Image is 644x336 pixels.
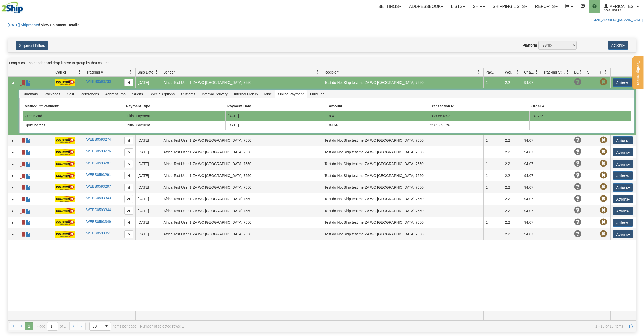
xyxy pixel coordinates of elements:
[124,207,133,215] button: Copy to clipboard
[483,146,503,158] td: 1
[587,70,591,75] span: Shipment Issues
[503,77,522,88] td: 2.2
[322,217,483,229] td: Test do Not Ship test me ZA WC [GEOGRAPHIC_DATA] 7550
[124,148,133,156] button: Copy to clipboard
[522,181,541,193] td: 94.07
[503,181,522,193] td: 2.2
[135,193,161,205] td: [DATE]
[89,322,137,331] span: items per page
[47,322,58,330] input: Page 1
[135,228,161,240] td: [DATE]
[225,102,327,111] th: Payment Date
[522,205,541,217] td: 94.07
[231,90,261,98] span: Internal Pickup
[93,324,99,329] span: 50
[574,207,581,214] span: Unknown
[522,135,541,147] td: 94.07
[522,193,541,205] td: 94.07
[135,205,161,217] td: [DATE]
[20,230,25,238] a: Label
[199,90,231,98] span: Internal Delivery
[483,135,503,147] td: 1
[532,68,541,76] a: Charge filter column settings
[613,148,633,156] button: Actions
[55,149,75,156] img: 182 - CourierIT
[275,90,307,98] span: Online Payment
[161,181,322,193] td: Africa Test User 1 ZA WC [GEOGRAPHIC_DATA] 7550
[10,138,15,143] a: Expand
[613,195,633,203] button: Actions
[503,193,522,205] td: 2.2
[124,111,225,121] td: Initial Payment
[86,208,111,212] a: WEBS0593344
[613,136,633,144] button: Actions
[613,171,633,180] button: Actions
[10,208,15,214] a: Expand
[135,77,161,88] td: [DATE]
[322,170,483,181] td: Test do Not Ship test me ZA WC [GEOGRAPHIC_DATA] 7550
[135,170,161,181] td: [DATE]
[469,0,489,13] a: Ship
[483,228,503,240] td: 1
[327,111,428,121] td: 9.41
[600,207,607,214] span: Pickup Not Assigned
[64,90,77,98] span: Cost
[26,195,31,203] a: Online Payment Invoice
[600,172,607,179] span: Pickup Not Assigned
[127,68,135,76] a: Tracking # filter column settings
[26,183,31,191] a: Online Payment Invoice
[600,148,607,155] span: Pickup Not Assigned
[608,4,636,9] span: Africa Test
[489,0,531,13] a: Shipping lists
[20,195,25,203] a: Label
[483,193,503,205] td: 1
[152,68,161,76] a: Ship Date filter column settings
[322,228,483,240] td: Test do Not Ship test me ZA WC [GEOGRAPHIC_DATA] 7550
[37,322,66,331] span: Page of 1
[574,160,581,167] span: Unknown
[531,0,561,13] a: Reports
[327,102,428,111] th: Amount
[86,231,111,235] a: WEBS0593351
[600,183,607,190] span: Pickup Not Assigned
[86,184,111,188] a: WEBS0593297
[307,90,328,98] span: Multi Leg
[529,111,631,121] td: 940786
[483,77,503,88] td: 1
[10,150,15,155] a: Expand
[324,70,339,75] span: Recipient
[8,23,39,27] a: [DATE] Shipments
[600,230,607,238] span: Pickup Not Assigned
[55,184,75,190] img: 182 - CourierIT
[20,78,25,86] a: Label
[161,193,322,205] td: Africa Test User 1 ZA WC [GEOGRAPHIC_DATA] 7550
[322,77,483,88] td: Test do Not Ship test me ZA WC [GEOGRAPHIC_DATA] 7550
[529,102,631,111] th: Order #
[10,80,15,85] a: Collapse
[86,172,111,177] a: WEBS0593291
[574,78,581,86] span: Unknown
[574,183,581,190] span: Unknown
[613,219,633,227] button: Actions
[613,230,633,238] button: Actions
[124,137,133,144] button: Copy to clipboard
[483,170,503,181] td: 1
[124,184,133,191] button: Copy to clipboard
[20,136,25,144] a: Label
[483,158,503,170] td: 1
[543,70,566,75] span: Tracking Status
[503,228,522,240] td: 2.2
[135,158,161,170] td: [DATE]
[26,206,31,215] a: Online Payment Invoice
[608,41,628,50] button: Actions
[26,230,31,238] a: Online Payment Invoice
[86,70,103,75] span: Tracking #
[505,70,516,75] span: Weight
[600,195,607,202] span: Pickup Not Assigned
[322,135,483,147] td: Test do Not Ship test me ZA WC [GEOGRAPHIC_DATA] 7550
[124,102,225,111] th: Payment Type
[124,121,225,130] td: Initial Payment
[124,195,133,203] button: Copy to clipboard
[627,322,635,330] a: Refresh
[102,322,111,330] span: select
